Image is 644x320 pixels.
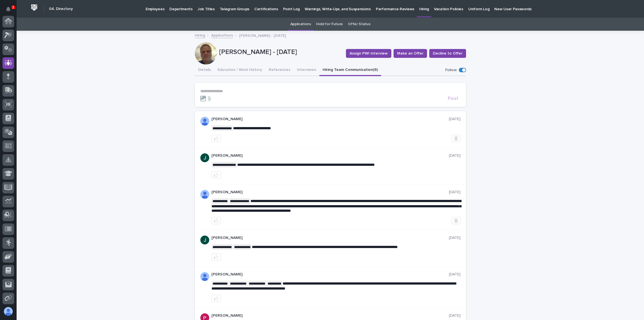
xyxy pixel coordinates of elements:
[49,7,73,11] h2: 04. Directory
[449,272,461,277] p: [DATE]
[211,153,449,158] p: [PERSON_NAME]
[449,153,461,158] p: [DATE]
[7,7,14,16] div: Notifications1
[239,32,286,38] p: [PERSON_NAME] - [DATE]
[449,236,461,240] p: [DATE]
[211,272,449,277] p: [PERSON_NAME]
[211,295,221,302] button: like this post
[452,217,461,224] button: Delete post
[219,48,342,56] p: [PERSON_NAME] - [DATE]
[350,51,388,56] span: Assign PWI Interview
[29,2,39,13] img: Workspace Logo
[265,64,294,76] button: References
[211,135,221,142] button: like this post
[449,190,461,195] p: [DATE]
[214,64,265,76] button: Education / Work History
[448,96,458,101] span: Post
[449,313,461,318] p: [DATE]
[195,32,205,38] a: Hiring
[211,171,221,179] button: like this post
[211,313,449,318] p: [PERSON_NAME]
[346,49,391,58] button: Assign PWI Interview
[200,236,209,244] img: AATXAJzKHBjIVkmOEWMd7CrWKgKOc1AT7c5NBq-GLKw_=s96-c
[452,135,461,142] button: Delete post
[200,117,209,126] img: AOh14GgPw25VOikpKNbdra9MTOgH50H-1stU9o6q7KioRA=s96-c
[200,153,209,162] img: AATXAJzKHBjIVkmOEWMd7CrWKgKOc1AT7c5NBq-GLKw_=s96-c
[200,190,209,199] img: AOh14GgPw25VOikpKNbdra9MTOgH50H-1stU9o6q7KioRA=s96-c
[394,49,427,58] button: Make an Offer
[433,51,462,56] span: Decline to Offer
[200,272,209,281] img: AOh14GiWKAYVPIbfHyIkyvX2hiPF8_WCcz-HU3nlZscn=s96-c
[446,96,461,101] button: Post
[319,64,381,76] button: Hiring Team Communication (9)
[445,68,457,73] p: Follow
[211,190,449,195] p: [PERSON_NAME]
[12,5,14,9] p: 1
[348,18,370,31] a: Offer Status
[211,236,449,240] p: [PERSON_NAME]
[316,18,343,31] a: Hold for Future
[429,49,466,58] button: Decline to Offer
[294,64,319,76] button: Interviews
[449,117,461,122] p: [DATE]
[211,217,221,224] button: like this post
[195,64,214,76] button: Details
[290,18,311,31] a: Applications
[211,117,449,122] p: [PERSON_NAME]
[211,254,221,261] button: like this post
[211,32,233,38] a: Applications
[2,306,14,317] button: users-avatar
[397,51,423,56] span: Make an Offer
[2,3,14,15] button: Notifications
